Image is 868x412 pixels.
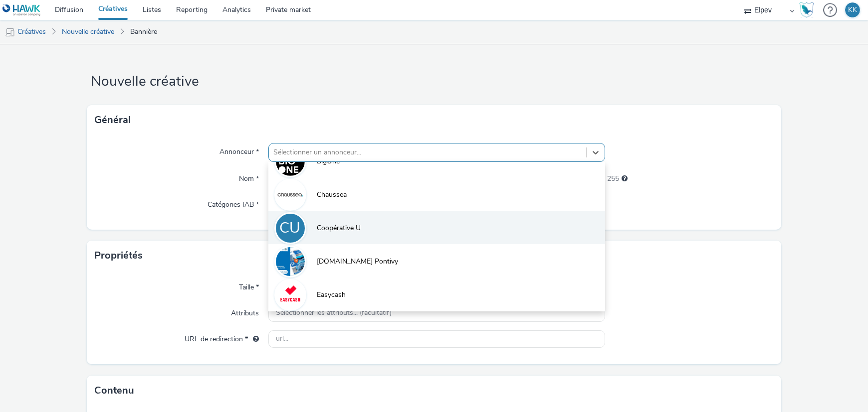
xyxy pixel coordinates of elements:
[799,2,818,18] a: Hawk Academy
[799,2,814,18] img: Hawk Academy
[268,330,605,348] input: url...
[235,278,263,292] label: Taille *
[608,174,620,184] span: 255
[94,383,134,398] h3: Contenu
[125,20,162,44] a: Bannière
[87,72,781,91] h1: Nouvelle créative
[276,180,305,209] img: Chaussea
[57,20,119,44] a: Nouvelle créative
[317,223,361,233] span: Coopérative U
[235,170,263,184] label: Nom *
[622,174,628,184] div: 255 caractères maximum
[276,247,305,276] img: E.Leclerc Pontivy
[276,309,392,317] span: Sélectionner les attributs... (facultatif)
[317,190,347,200] span: Chaussea
[94,248,143,263] h3: Propriétés
[2,4,41,16] img: undefined Logo
[227,304,263,318] label: Attributs
[204,196,263,210] label: Catégories IAB *
[848,2,857,17] div: KK
[280,214,301,242] div: CU
[5,27,15,37] img: mobile
[248,334,259,344] div: L'URL de redirection sera utilisée comme URL de validation avec certains SSP et ce sera l'URL de ...
[94,113,131,128] h3: Général
[317,290,346,300] span: Easycash
[181,330,263,344] label: URL de redirection *
[317,257,399,267] span: [DOMAIN_NAME] Pontivy
[276,280,305,309] img: Easycash
[216,143,263,157] label: Annonceur *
